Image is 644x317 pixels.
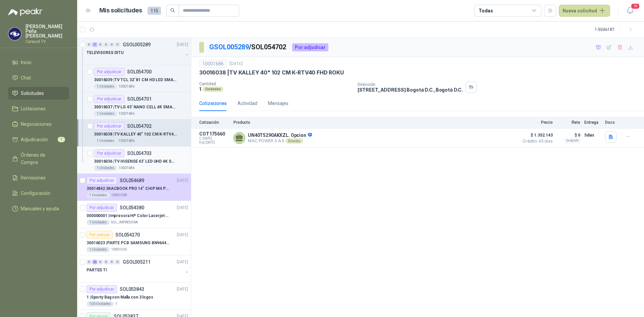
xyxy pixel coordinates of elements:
[127,124,152,128] p: SOL054702
[199,137,229,141] span: C: [DATE]
[8,187,69,200] a: Configuración
[292,43,328,51] div: Por adjudicar
[565,138,580,143] div: Incluido
[77,119,191,147] a: Por adjudicarSOL05470230016038 |TV KALLEY 40" 102 CM K-RTV40 FHD ROKU1 Unidades10001686
[177,232,188,238] p: [DATE]
[87,301,114,307] div: 100 Unidades
[127,97,152,101] p: SOL054701
[77,65,191,92] a: Por adjudicarSOL05470030016039 |TV TCL 32' 81 CM HD LED SMART TV ANDROID1 Unidades10001686
[8,118,69,130] a: Negociaciones
[8,28,21,40] img: Company Logo
[479,7,493,14] div: Todas
[118,84,135,89] p: 10001686
[199,69,344,76] p: 30016038 | TV KALLEY 40" 102 CM K-RTV40 FHD ROKU
[358,82,463,87] p: Dirección
[87,247,110,252] div: 1 Unidades
[92,42,97,47] div: 4
[624,5,636,17] button: 19
[120,205,144,210] p: SOL054380
[109,260,114,264] div: 0
[237,100,257,107] div: Actividad
[77,92,191,119] a: Por adjudicarSOL05470130016037 |TV LG 43' NANO CELL 4K SMART TV1 Unidades10001686
[209,43,249,51] a: GSOL005289
[199,120,229,125] p: Cotización
[87,41,190,62] a: 0 4 0 0 0 0 GSOL005289[DATE] TELEVISORES DITU
[21,74,31,82] span: Chat
[98,260,103,264] div: 0
[268,100,288,107] div: Mensajes
[115,260,120,264] div: 0
[94,165,117,171] div: 1 Unidades
[115,42,120,47] div: 0
[8,8,42,16] img: Logo peakr
[87,294,153,301] p: 1 | Sporty Bag con Malla con 3 logos
[557,131,580,139] p: $ 0
[87,285,117,293] div: Por adjudicar
[21,59,32,66] span: Inicio
[21,90,44,97] span: Solicitudes
[87,260,92,264] div: 0
[109,42,114,47] div: 0
[584,120,601,125] p: Entrega
[209,42,287,52] p: / SOL054702
[87,42,92,47] div: 0
[77,201,191,228] a: Por adjudicarSOL054380[DATE] 000000001 |Impresora HP Color Laserjet Pro 3201dw1 UnidadesSOL_IMPRE...
[87,193,110,198] div: 1 Unidades
[87,220,110,225] div: 1 Unidades
[21,190,50,197] span: Configuración
[584,131,601,139] p: 5 días
[87,204,117,212] div: Por adjudicar
[21,120,52,128] span: Negociaciones
[233,120,515,125] p: Producto
[92,260,97,264] div: 23
[148,7,161,15] span: 115
[94,77,177,83] p: 30016039 | TV TCL 32' 81 CM HD LED SMART TV ANDROID
[559,5,610,17] button: Nueva solicitud
[595,24,636,35] div: 1 - 50 de 187
[94,122,124,130] div: Por adjudicar
[177,42,188,48] p: [DATE]
[229,61,243,67] p: [DATE]
[87,240,170,246] p: 30016023 | PARTE PCB SAMSUNG BN9644788A P ONECONNE
[94,68,124,76] div: Por adjudicar
[127,151,152,156] p: SOL054703
[8,202,69,215] a: Manuales y ayuda
[25,24,69,38] p: [PERSON_NAME] Peña [PERSON_NAME]
[557,120,580,125] p: Flete
[104,42,109,47] div: 0
[94,84,117,89] div: 1 Unidades
[77,174,191,201] a: Por adjudicarSOL054689[DATE] 30014842 |MACBOOK PRO 14" CHIP M4 PRO - SSD 1TB RAM 24GB1 Unidades10...
[87,258,190,279] a: 0 23 0 0 0 0 GSOL005211[DATE] PARTES TI
[8,71,69,84] a: Chat
[285,138,303,144] div: Directo
[519,139,553,143] span: Crédito 45 días
[177,259,188,265] p: [DATE]
[87,176,117,184] div: Por adjudicar
[77,147,191,174] a: Por adjudicarSOL05470330016036 |TV HISENSE 43' LED UHD 4K SMART TV 43A6N1 Unidades10001686
[8,102,69,115] a: Licitaciones
[99,6,142,15] h1: Mis solicitudes
[631,3,640,9] span: 19
[87,50,123,56] p: TELEVISORES DITU
[123,260,151,264] p: GSOL005211
[21,174,46,181] span: Remisiones
[199,100,227,107] div: Cotizaciones
[115,301,117,307] p: 1
[94,131,177,138] p: 30016038 | TV KALLEY 40" 102 CM K-RTV40 FHD ROKU
[94,149,124,157] div: Por adjudicar
[120,287,144,292] p: SOL053843
[123,42,151,47] p: GSOL005289
[8,56,69,69] a: Inicio
[104,260,109,264] div: 0
[358,87,463,93] p: [STREET_ADDRESS] Bogotá D.C. , Bogotá D.C.
[248,138,312,144] p: MAC POWER S.A.S
[94,104,177,110] p: 30016037 | TV LG 43' NANO CELL 4K SMART TV
[115,232,140,237] p: SOL054270
[8,87,69,100] a: Solicitudes
[21,151,63,166] span: Órdenes de Compra
[111,220,138,225] p: SOL_IMPRESORA
[94,158,177,165] p: 30016036 | TV HISENSE 43' LED UHD 4K SMART TV 43A6N
[111,193,127,198] p: 10001309
[118,165,135,171] p: 10001686
[519,131,553,139] span: $ 1.352.143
